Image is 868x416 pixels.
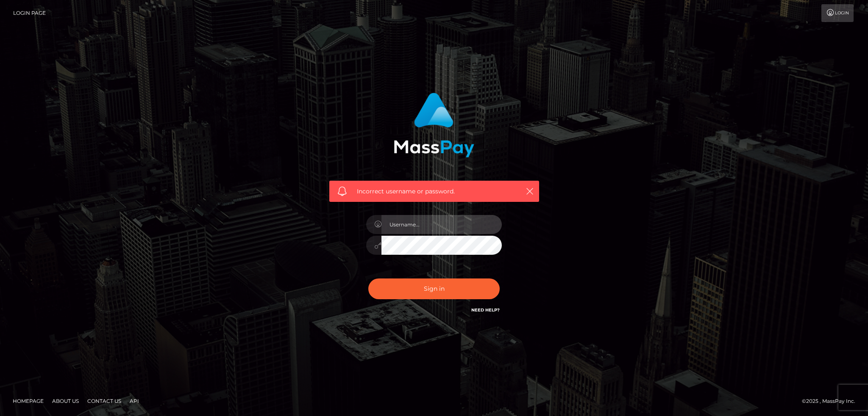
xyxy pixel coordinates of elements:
[821,4,854,22] a: Login
[49,394,82,408] a: About Us
[357,187,512,196] span: Incorrect username or password.
[84,394,125,408] a: Contact Us
[394,93,474,157] img: MassPay Login
[802,397,862,406] div: © 2025 , MassPay Inc.
[9,394,47,408] a: Homepage
[126,394,142,408] a: API
[381,215,502,234] input: Username...
[13,4,46,22] a: Login Page
[368,278,500,299] button: Sign in
[471,307,500,313] a: Need Help?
